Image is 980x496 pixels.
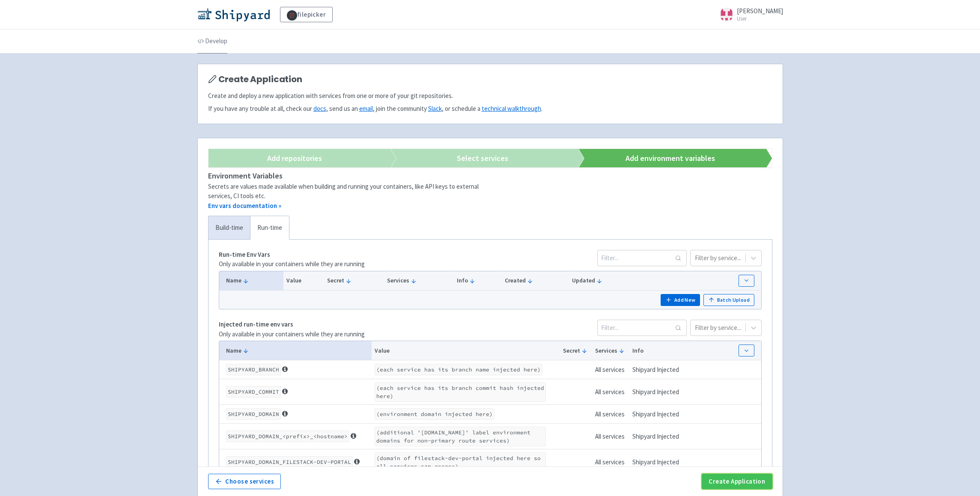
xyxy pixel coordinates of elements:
[592,379,629,405] td: All services
[219,320,293,328] strong: Injected run-time env vars
[563,346,590,355] button: Secret
[219,250,270,258] strong: Run-time Env Vars
[375,427,546,446] code: (additional '[DOMAIN_NAME]' label environment domains for non-primary route services)
[226,386,281,398] code: SHIPYARD_COMMIT
[630,405,685,424] td: Shipyard Injected
[197,30,227,53] a: Develop
[208,202,281,210] a: Env vars documentation »
[375,382,546,402] code: (each service has its branch commit hash injected here)
[597,320,687,336] input: Filter...
[702,474,772,489] button: Create Application
[226,364,281,375] code: SHIPYARD_BRANCH
[359,104,373,113] a: email
[226,456,353,468] code: SHIPYARD_DOMAIN_FILESTACK-DEV-PORTAL
[592,405,629,424] td: All services
[457,276,499,285] button: Info
[208,104,772,114] p: If you have any trouble at all, check our , send us an , join the community , or schedule a .
[630,424,685,449] td: Shipyard Injected
[226,431,349,442] code: SHIPYARD_DOMAIN_<prefix>_<hostname>
[630,341,685,360] th: Info
[428,104,442,113] a: Slack
[219,259,365,269] p: Only available in your containers while they are running
[482,104,541,113] a: technical walkthrough
[592,449,629,475] td: All services
[387,276,452,285] button: Services
[630,449,685,475] td: Shipyard Injected
[592,424,629,449] td: All services
[375,408,494,420] code: (environment domain injected here)
[208,474,281,489] button: Choose services
[196,149,384,167] a: Add repositories
[703,294,754,306] button: Batch Upload
[218,74,302,84] span: Create Application
[383,149,571,167] a: Select services
[661,294,700,306] button: Add New
[505,276,567,285] button: Created
[280,7,333,22] a: filepicker
[226,346,369,355] button: Name
[208,172,490,180] h4: Environment Variables
[597,250,687,266] input: Filter...
[372,341,560,360] th: Value
[571,149,759,167] a: Add environment variables
[592,360,629,379] td: All services
[219,330,365,339] p: Only available in your containers while they are running
[327,276,381,285] button: Secret
[595,346,627,355] button: Services
[226,408,281,420] code: SHIPYARD_DOMAIN
[715,8,783,21] a: [PERSON_NAME] User
[375,452,546,472] code: (domain of filestack-dev-portal injected here so all services can access)
[208,91,772,101] p: Create and deploy a new application with services from one or more of your git repositories.
[226,276,281,285] button: Name
[250,216,289,240] a: Run-time
[630,379,685,405] td: Shipyard Injected
[572,276,638,285] button: Updated
[283,271,325,291] th: Value
[737,7,783,15] span: [PERSON_NAME]
[737,16,783,21] small: User
[313,104,326,113] a: docs
[630,360,685,379] td: Shipyard Injected
[375,364,542,375] code: (each service has its branch name injected here)
[209,216,250,240] a: Build-time
[197,8,270,21] img: Shipyard logo
[208,182,490,201] div: Secrets are values made available when building and running your containers, like API keys to ext...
